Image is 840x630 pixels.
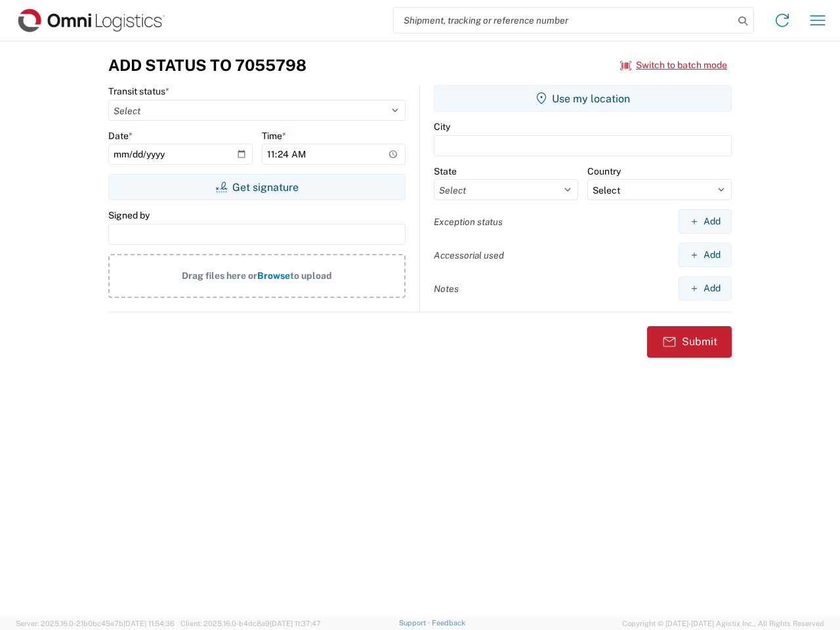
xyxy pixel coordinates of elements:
[434,121,450,133] label: City
[108,130,133,142] label: Date
[679,209,732,234] button: Add
[394,8,734,33] input: Shipment, tracking or reference number
[434,165,457,177] label: State
[270,619,321,627] span: [DATE] 11:37:47
[182,270,257,281] span: Drag files here or
[432,619,465,627] a: Feedback
[108,209,150,221] label: Signed by
[434,249,504,261] label: Accessorial used
[679,243,732,267] button: Add
[679,276,732,301] button: Add
[399,619,432,627] a: Support
[587,165,621,177] label: Country
[620,54,727,76] button: Switch to batch mode
[434,85,732,112] button: Use my location
[16,619,175,627] span: Server: 2025.16.0-21b0bc45e7b
[622,618,824,629] span: Copyright © [DATE]-[DATE] Agistix Inc., All Rights Reserved
[434,283,459,295] label: Notes
[123,619,175,627] span: [DATE] 11:54:36
[180,619,321,627] span: Client: 2025.16.0-b4dc8a9
[108,56,306,75] h3: Add Status to 7055798
[290,270,332,281] span: to upload
[257,270,290,281] span: Browse
[108,85,169,97] label: Transit status
[108,174,406,200] button: Get signature
[434,216,503,228] label: Exception status
[262,130,286,142] label: Time
[647,326,732,358] button: Submit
